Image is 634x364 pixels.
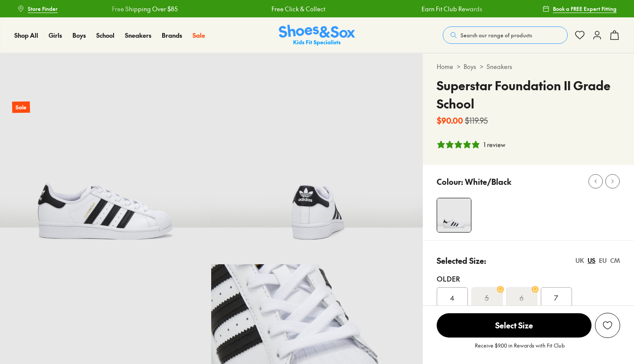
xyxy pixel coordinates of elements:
a: Brands [162,31,182,40]
span: Boys [72,31,86,39]
a: Sale [193,31,205,40]
span: Store Finder [28,5,58,13]
div: US [588,256,595,265]
span: 4 [450,292,454,303]
h4: Superstar Foundation II Grade School [437,76,620,113]
b: $90.00 [437,115,463,126]
img: 5_1 [437,198,471,232]
a: Book a FREE Expert Fitting [542,1,617,16]
button: 5 stars, 1 ratings [437,140,505,149]
a: Boys [72,31,86,40]
a: Free Shipping Over $85 [112,4,178,13]
span: 7 [554,292,558,303]
p: Receive $9.00 in Rewards with Fit Club [475,341,565,357]
s: 6 [520,292,523,303]
a: Shop All [14,31,38,40]
div: 1 review [484,140,505,149]
span: School [96,31,114,39]
a: Girls [49,31,62,40]
div: UK [575,256,584,265]
p: Colour: [437,176,463,187]
div: CM [610,256,620,265]
a: Free Click & Collect [271,4,325,13]
a: Shoes & Sox [279,25,355,46]
p: Sale [12,102,30,113]
span: Sneakers [125,31,151,39]
span: Select Size [437,313,592,338]
span: Search our range of products [461,31,532,39]
a: Store Finder [17,1,58,16]
span: Book a FREE Expert Fitting [553,5,617,13]
s: $119.95 [465,115,488,126]
a: School [96,31,114,40]
p: White/Black [465,176,511,187]
span: Sale [193,31,205,39]
button: Select Size [437,313,592,338]
s: 5 [485,292,489,303]
div: > > [437,62,620,71]
span: Girls [49,31,62,39]
img: 6_1 [211,53,422,264]
a: Home [437,62,453,71]
span: Brands [162,31,182,39]
a: Sneakers [125,31,151,40]
a: Sneakers [487,62,512,71]
button: Add to Wishlist [595,313,620,338]
p: Selected Size: [437,255,486,266]
button: Search our range of products [443,26,568,44]
a: Boys [464,62,476,71]
a: Earn Fit Club Rewards [422,4,482,13]
span: Shop All [14,31,38,39]
div: Older [437,273,620,284]
div: EU [599,256,607,265]
img: SNS_Logo_Responsive.svg [279,25,355,46]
